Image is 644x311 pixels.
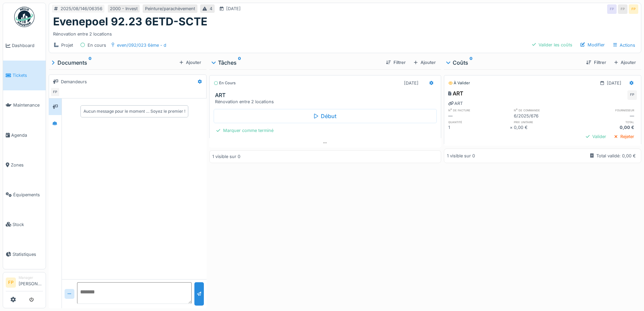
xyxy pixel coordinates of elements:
img: Badge_color-CXgf-gQk.svg [14,7,34,27]
a: Tickets [3,61,46,90]
span: Zones [11,162,43,168]
div: 1 [448,124,510,131]
div: 1 visible sur 0 [447,153,475,159]
a: Maintenance [3,90,46,120]
div: En cours [214,80,236,86]
div: Ajouter [612,58,639,67]
div: Demandeurs [61,79,87,85]
span: Tickets [13,72,43,79]
li: FP [6,277,16,288]
div: — [448,113,510,119]
div: FP [627,90,637,100]
div: Peinture/parachèvement [145,5,195,12]
div: FP [50,87,60,97]
span: Agenda [11,132,43,138]
div: Rénovation entre 2 locations [215,98,438,105]
a: Statistiques [3,239,46,269]
h6: fournisseur [575,108,637,112]
span: Dashboard [12,42,43,49]
div: [DATE] [226,5,241,12]
div: Début [214,109,436,123]
div: Valider [583,132,609,141]
div: Rénovation entre 2 locations [53,28,637,37]
div: Manager [19,275,43,280]
div: FP [629,4,638,14]
h6: prix unitaire [514,120,575,124]
span: Équipements [13,192,43,198]
div: Filtrer [383,58,408,67]
div: 6/2025/676 [514,113,575,119]
div: Total validé: 0,00 € [596,153,636,159]
div: even/092/023 6ème - d [117,42,166,48]
div: Filtrer [583,58,609,67]
span: Maintenance [13,102,43,108]
div: Ajouter [177,58,204,67]
div: FP [618,4,627,14]
div: En cours [88,42,106,48]
a: Agenda [3,120,46,150]
div: Actions [610,40,638,50]
h6: quantité [448,120,510,124]
div: 0,00 € [514,124,575,131]
div: × [510,124,514,131]
h6: n° de commande [514,108,575,112]
div: [DATE] [404,80,419,86]
div: ART [448,100,463,107]
span: Statistiques [13,251,43,258]
div: À valider [448,80,470,86]
div: [DATE] [607,80,621,86]
div: Marquer comme terminé [214,126,276,135]
div: 2025/08/146/06356 [61,5,102,12]
div: Tâches [212,59,381,67]
div: ART [448,89,463,97]
div: Coûts [447,59,581,67]
div: Valider les coûts [529,40,575,49]
span: Stock [13,221,43,228]
div: Aucun message pour le moment … Soyez le premier ! [84,108,185,114]
div: Documents [51,59,177,67]
sup: 0 [470,59,473,67]
div: 2000 - Invest [110,5,138,12]
h3: ART [215,92,438,98]
a: Zones [3,150,46,180]
h6: total [575,120,637,124]
div: 0,00 € [575,124,637,131]
sup: 0 [238,59,241,67]
div: — [575,113,637,119]
div: Ajouter [411,58,438,67]
div: 1 visible sur 0 [212,153,240,160]
a: Dashboard [3,31,46,61]
sup: 0 [89,59,92,67]
div: 4 [210,5,212,12]
li: [PERSON_NAME] [19,275,43,290]
h6: n° de facture [448,108,510,112]
a: Stock [3,209,46,239]
div: FP [607,4,617,14]
div: Projet [61,42,73,48]
h1: Evenepoel 92.23 6ETD-SCTE [53,15,207,28]
div: Rejeter [612,132,637,141]
div: Modifier [578,40,607,49]
a: Équipements [3,180,46,209]
a: FP Manager[PERSON_NAME] [6,275,43,291]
